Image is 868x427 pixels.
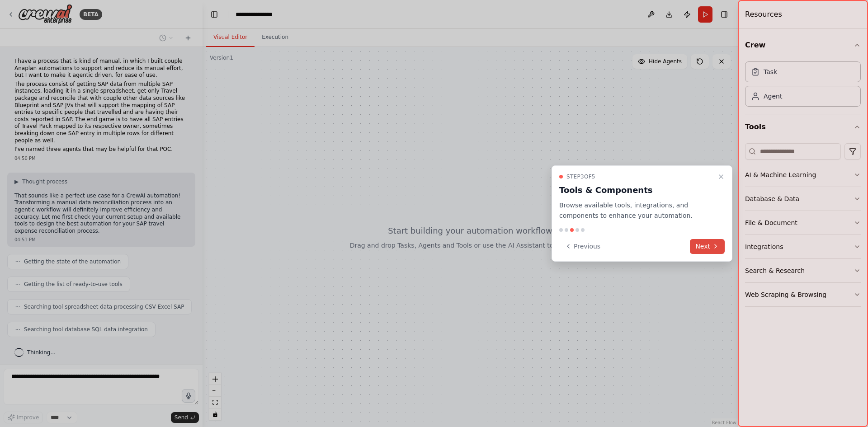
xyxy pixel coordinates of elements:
[559,200,714,221] p: Browse available tools, integrations, and components to enhance your automation.
[716,171,726,182] button: Close walkthrough
[690,239,725,254] button: Next
[566,173,595,180] span: Step 3 of 5
[559,239,606,254] button: Previous
[208,8,221,21] button: Hide left sidebar
[559,184,714,197] h3: Tools & Components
